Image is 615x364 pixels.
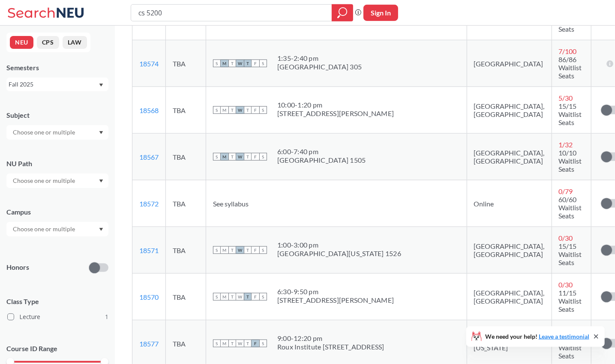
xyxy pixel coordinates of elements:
td: TBA [166,134,206,180]
svg: Dropdown arrow [99,84,103,87]
span: We need your help! [485,334,589,340]
div: Roux Institute [STREET_ADDRESS] [277,343,384,351]
span: M [221,153,228,161]
a: 18574 [139,60,159,68]
div: 6:00 - 7:40 pm [277,147,366,156]
span: W [236,106,244,114]
td: [GEOGRAPHIC_DATA], [GEOGRAPHIC_DATA] [467,134,552,180]
div: magnifying glass [332,4,353,21]
span: See syllabus [213,200,249,208]
span: T [228,106,236,114]
button: NEU [10,36,33,49]
span: S [213,153,221,161]
svg: Dropdown arrow [99,131,103,134]
td: TBA [166,227,206,274]
div: NU Path [6,159,108,168]
span: S [213,60,221,67]
div: Subject [6,110,108,120]
div: [STREET_ADDRESS][PERSON_NAME] [277,296,394,304]
span: T [228,60,236,67]
span: F [252,153,259,161]
span: W [236,293,244,301]
span: T [244,106,252,114]
svg: magnifying glass [337,7,348,19]
span: 15/15 Waitlist Seats [559,102,582,126]
span: S [259,106,267,114]
span: M [221,340,228,347]
span: F [252,340,259,347]
a: 18577 [139,340,159,348]
span: W [236,153,244,161]
span: F [252,60,259,67]
span: S [213,246,221,254]
span: T [244,246,252,254]
span: 0 / 30 [559,234,573,242]
button: CPS [37,36,59,49]
td: [GEOGRAPHIC_DATA], [GEOGRAPHIC_DATA] [467,87,552,134]
span: S [259,293,267,301]
span: M [221,106,228,114]
span: 1 / 32 [559,140,573,149]
td: [GEOGRAPHIC_DATA] [467,40,552,87]
span: 7 / 100 [559,47,577,55]
span: S [259,246,267,254]
span: 4/10 Waitlist Seats [559,335,582,360]
div: Dropdown arrow [6,173,108,188]
span: S [259,340,267,347]
td: TBA [166,87,206,134]
svg: Dropdown arrow [99,179,103,183]
a: Leave a testimonial [539,333,589,340]
svg: Dropdown arrow [99,228,103,231]
span: S [259,60,267,67]
button: LAW [63,36,87,49]
div: Dropdown arrow [6,125,108,140]
div: Fall 2025Dropdown arrow [6,78,108,91]
div: 1:00 - 3:00 pm [277,241,401,249]
span: S [213,293,221,301]
a: 18568 [139,106,159,114]
input: Choose one or multiple [9,127,81,137]
button: Sign In [363,5,398,21]
div: Fall 2025 [9,80,98,89]
span: T [244,293,252,301]
span: 5 / 30 [559,94,573,102]
a: 18572 [139,200,159,208]
p: Course ID Range [6,344,108,354]
span: 15/15 Waitlist Seats [559,242,582,266]
span: T [244,153,252,161]
span: T [244,60,252,67]
a: 18571 [139,246,159,254]
span: T [228,153,236,161]
td: TBA [166,180,206,227]
label: Lecture [7,311,108,322]
span: F [252,106,259,114]
input: Class, professor, course number, "phrase" [138,6,326,20]
td: TBA [166,274,206,320]
a: 18570 [139,293,159,301]
span: W [236,246,244,254]
div: Dropdown arrow [6,222,108,236]
span: Class Type [6,297,108,306]
span: M [221,246,228,254]
span: T [244,340,252,347]
span: M [221,60,228,67]
span: S [213,340,221,347]
a: 18567 [139,153,159,161]
span: 10/10 Waitlist Seats [559,149,582,173]
span: F [252,293,259,301]
span: W [236,340,244,347]
span: F [252,246,259,254]
div: 6:30 - 9:50 pm [277,287,394,296]
td: Online [467,180,552,227]
div: [GEOGRAPHIC_DATA][US_STATE] 1526 [277,249,401,258]
span: S [259,153,267,161]
span: 11/15 Waitlist Seats [559,289,582,313]
td: [GEOGRAPHIC_DATA], [GEOGRAPHIC_DATA] [467,274,552,320]
td: TBA [166,40,206,87]
input: Choose one or multiple [9,224,81,234]
span: 0 / 79 [559,187,573,195]
input: Choose one or multiple [9,176,81,186]
div: [STREET_ADDRESS][PERSON_NAME] [277,109,394,118]
div: 1:35 - 2:40 pm [277,54,362,63]
span: 0 / 30 [559,280,573,289]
